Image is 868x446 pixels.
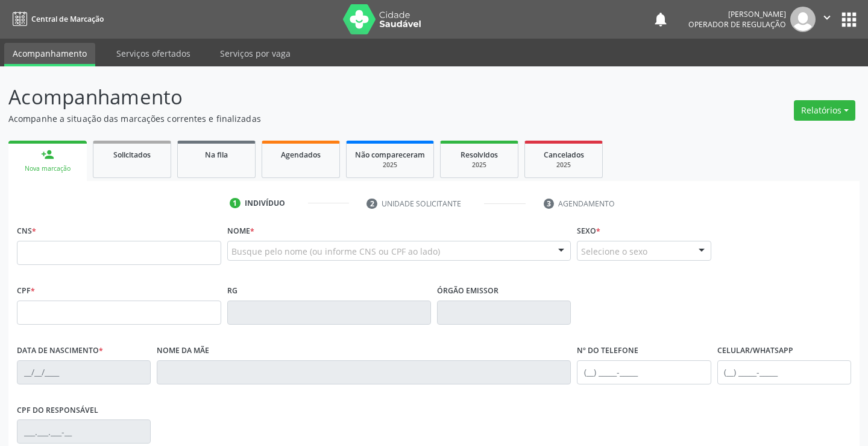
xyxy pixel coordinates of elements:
[205,150,228,160] span: Na fila
[17,164,78,173] div: Nova marcação
[355,150,425,160] span: Não compareceram
[31,14,104,24] span: Central de Marcação
[157,342,209,360] label: Nome da mãe
[212,43,299,64] a: Serviços por vaga
[230,198,241,209] div: 1
[17,282,35,301] label: CPF
[688,9,786,19] div: [PERSON_NAME]
[17,342,103,360] label: Data de nascimento
[688,19,786,30] span: Operador de regulação
[227,282,237,301] label: RG
[794,100,855,121] button: Relatórios
[820,11,834,24] i: 
[581,245,647,258] span: Selecione o sexo
[8,112,604,125] p: Acompanhe a situação das marcações correntes e finalizadas
[355,161,425,170] div: 2025
[577,342,638,360] label: Nº do Telefone
[231,245,440,258] span: Busque pelo nome (ou informe CNS ou CPF ao lado)
[577,222,600,241] label: Sexo
[544,150,584,160] span: Cancelados
[717,342,793,360] label: Celular/WhatsApp
[816,7,838,32] button: 
[838,9,860,30] button: apps
[533,161,594,170] div: 2025
[245,198,285,209] div: Indivíduo
[4,43,95,66] a: Acompanhamento
[449,161,509,170] div: 2025
[8,82,604,112] p: Acompanhamento
[17,360,151,384] input: __/__/____
[17,419,151,444] input: ___.___.___-__
[577,360,711,384] input: (__) _____-_____
[17,401,98,420] label: CPF do responsável
[461,150,498,160] span: Resolvidos
[652,11,669,28] button: notifications
[113,150,151,160] span: Solicitados
[281,150,321,160] span: Agendados
[717,360,851,384] input: (__) _____-_____
[8,9,104,29] a: Central de Marcação
[41,148,54,161] div: person_add
[437,282,498,301] label: Órgão emissor
[17,222,36,241] label: CNS
[790,7,816,32] img: img
[227,222,254,241] label: Nome
[108,43,199,64] a: Serviços ofertados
